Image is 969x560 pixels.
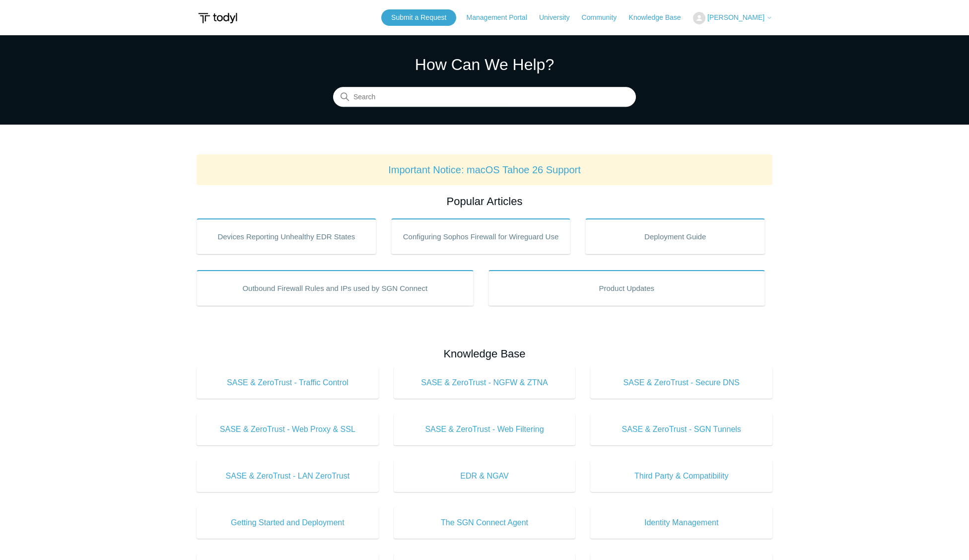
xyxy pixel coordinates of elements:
[211,470,364,482] span: SASE & ZeroTrust - LAN ZeroTrust
[409,517,561,529] span: The SGN Connect Agent
[394,507,576,539] a: The SGN Connect Agent
[333,87,636,107] input: Search
[467,12,537,23] a: Management Portal
[605,470,758,482] span: Third Party & Compatibility
[605,517,758,529] span: Identity Management
[211,377,364,389] span: SASE & ZeroTrust - Traffic Control
[197,9,239,27] img: Todyl Support Center Help Center home page
[590,507,772,539] a: Identity Management
[693,12,772,24] button: [PERSON_NAME]
[197,193,772,210] h2: Popular Articles
[605,377,758,389] span: SASE & ZeroTrust - Secure DNS
[211,517,364,529] span: Getting Started and Deployment
[197,218,376,254] a: Devices Reporting Unhealthy EDR States
[605,423,758,435] span: SASE & ZeroTrust - SGN Tunnels
[197,460,379,492] a: SASE & ZeroTrust - LAN ZeroTrust
[539,12,579,23] a: University
[197,367,379,399] a: SASE & ZeroTrust - Traffic Control
[197,270,474,306] a: Outbound Firewall Rules and IPs used by SGN Connect
[409,470,561,482] span: EDR & NGAV
[211,423,364,435] span: SASE & ZeroTrust - Web Proxy & SSL
[590,414,772,445] a: SASE & ZeroTrust - SGN Tunnels
[590,460,772,492] a: Third Party & Compatibility
[582,12,627,23] a: Community
[590,367,772,399] a: SASE & ZeroTrust - Secure DNS
[381,9,456,26] a: Submit a Request
[488,270,765,306] a: Product Updates
[409,377,561,389] span: SASE & ZeroTrust - NGFW & ZTNA
[394,460,576,492] a: EDR & NGAV
[629,12,691,23] a: Knowledge Base
[409,423,561,435] span: SASE & ZeroTrust - Web Filtering
[707,13,764,21] span: [PERSON_NAME]
[197,507,379,539] a: Getting Started and Deployment
[585,218,765,254] a: Deployment Guide
[391,218,571,254] a: Configuring Sophos Firewall for Wireguard Use
[388,164,581,175] a: Important Notice: macOS Tahoe 26 Support
[333,53,636,76] h1: How Can We Help?
[394,414,576,445] a: SASE & ZeroTrust - Web Filtering
[197,414,379,445] a: SASE & ZeroTrust - Web Proxy & SSL
[197,346,772,362] h2: Knowledge Base
[394,367,576,399] a: SASE & ZeroTrust - NGFW & ZTNA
